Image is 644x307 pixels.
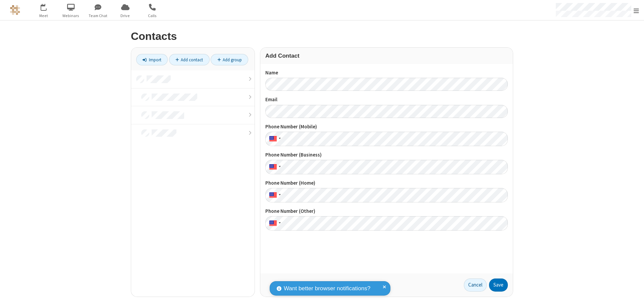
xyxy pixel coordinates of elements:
[265,188,283,202] div: United States: + 1
[113,13,138,19] span: Drive
[45,4,50,9] div: 3
[265,179,508,187] label: Phone Number (Home)
[265,160,283,174] div: United States: + 1
[140,13,165,19] span: Calls
[265,123,508,131] label: Phone Number (Mobile)
[211,54,248,65] a: Add group
[265,216,283,231] div: United States: + 1
[627,290,639,302] iframe: Chat
[284,284,370,293] span: Want better browser notifications?
[265,96,508,104] label: Email
[489,279,508,292] button: Save
[58,13,84,19] span: Webinars
[86,13,111,19] span: Team Chat
[169,54,210,65] a: Add contact
[10,5,20,15] img: QA Selenium DO NOT DELETE OR CHANGE
[131,30,513,42] h2: Contacts
[464,279,487,292] a: Cancel
[265,207,508,215] label: Phone Number (Other)
[265,132,283,146] div: United States: + 1
[136,54,168,65] a: Import
[265,151,508,159] label: Phone Number (Business)
[265,69,508,77] label: Name
[265,53,508,59] h3: Add Contact
[31,13,56,19] span: Meet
